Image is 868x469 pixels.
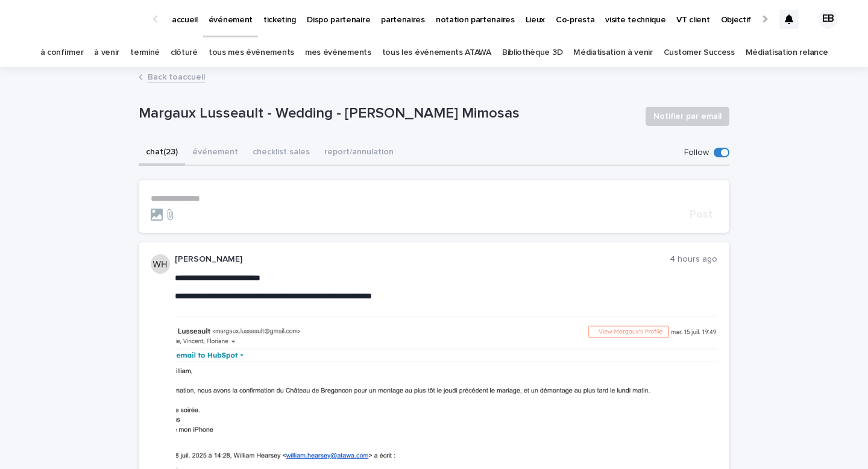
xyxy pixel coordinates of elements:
[382,39,491,67] a: tous les événements ATAWA
[139,140,185,166] button: chat (23)
[245,140,317,166] button: checklist sales
[185,140,245,166] button: événement
[139,105,636,122] p: Margaux Lusseault - Wedding - [PERSON_NAME] Mimosas
[690,209,712,220] span: Post
[819,10,838,29] div: EB
[40,39,84,67] a: à confirmer
[209,39,294,67] a: tous mes événements
[317,140,401,166] button: report/annulation
[664,39,735,67] a: Customer Success
[670,254,717,265] p: 4 hours ago
[746,39,828,67] a: Médiatisation relance
[685,209,717,220] button: Post
[646,107,729,126] button: Notifier par email
[148,69,205,83] a: Back toaccueil
[171,39,198,67] a: clôturé
[130,39,160,67] a: terminé
[684,148,709,158] p: Follow
[653,110,722,122] span: Notifier par email
[24,7,141,31] img: Ls34BcGeRexTGTNfXpUC
[94,39,119,67] a: à venir
[175,254,670,265] p: [PERSON_NAME]
[305,39,371,67] a: mes événements
[573,39,653,67] a: Médiatisation à venir
[502,39,562,67] a: Bibliothèque 3D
